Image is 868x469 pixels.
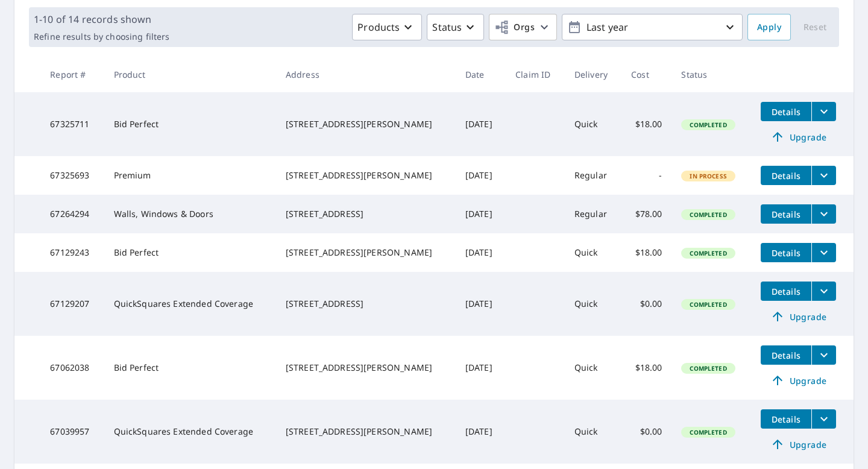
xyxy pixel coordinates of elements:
td: $78.00 [621,195,671,233]
td: - [621,156,671,195]
td: Quick [565,336,621,400]
td: 67062038 [40,336,104,400]
td: $0.00 [621,400,671,464]
div: [STREET_ADDRESS][PERSON_NAME] [286,247,446,259]
p: 1-10 of 14 records shown [34,12,169,27]
span: Details [768,209,804,220]
p: Refine results by choosing filters [34,31,169,42]
button: Status [427,14,484,40]
button: detailsBtn-67062038 [761,345,811,365]
span: Details [768,106,804,118]
a: Upgrade [761,371,836,390]
td: $0.00 [621,272,671,336]
p: Products [357,20,400,34]
td: Premium [104,156,276,195]
td: [DATE] [456,336,506,400]
a: Upgrade [761,307,836,326]
th: Cost [621,57,671,92]
button: detailsBtn-67325693 [761,166,811,185]
button: filesDropdownBtn-67325693 [811,166,836,185]
td: Bid Perfect [104,92,276,156]
p: Last year [582,17,723,38]
td: 67264294 [40,195,104,233]
th: Address [276,57,456,92]
button: Last year [562,14,743,40]
div: [STREET_ADDRESS][PERSON_NAME] [286,362,446,374]
td: 67039957 [40,400,104,464]
button: Products [352,14,422,40]
button: filesDropdownBtn-67264294 [811,204,836,224]
button: filesDropdownBtn-67129243 [811,243,836,262]
th: Date [456,57,506,92]
th: Delivery [565,57,621,92]
th: Product [104,57,276,92]
td: $18.00 [621,336,671,400]
span: Details [768,286,804,297]
span: Completed [682,300,734,309]
div: [STREET_ADDRESS][PERSON_NAME] [286,169,446,181]
td: [DATE] [456,272,506,336]
td: [DATE] [456,400,506,464]
a: Upgrade [761,127,836,146]
span: Completed [682,428,734,436]
td: [DATE] [456,195,506,233]
div: [STREET_ADDRESS][PERSON_NAME] [286,426,446,438]
div: [STREET_ADDRESS][PERSON_NAME] [286,118,446,130]
td: 67129243 [40,233,104,272]
td: [DATE] [456,92,506,156]
th: Report # [40,57,104,92]
td: QuickSquares Extended Coverage [104,272,276,336]
span: Details [768,247,804,259]
td: Walls, Windows & Doors [104,195,276,233]
span: Completed [682,364,734,373]
button: Orgs [489,14,557,40]
td: Quick [565,272,621,336]
td: Bid Perfect [104,336,276,400]
th: Status [671,57,751,92]
td: Bid Perfect [104,233,276,272]
td: 67325711 [40,92,104,156]
span: In Process [682,172,734,180]
span: Completed [682,121,734,129]
button: filesDropdownBtn-67039957 [811,409,836,429]
td: Quick [565,233,621,272]
div: [STREET_ADDRESS] [286,298,446,310]
td: QuickSquares Extended Coverage [104,400,276,464]
span: Details [768,414,804,425]
span: Upgrade [768,437,829,452]
span: Apply [757,20,781,35]
span: Orgs [494,20,535,35]
span: Completed [682,210,734,219]
td: $18.00 [621,92,671,156]
span: Details [768,170,804,181]
button: filesDropdownBtn-67062038 [811,345,836,365]
span: Details [768,350,804,361]
button: Apply [747,14,791,40]
td: Quick [565,92,621,156]
button: detailsBtn-67325711 [761,102,811,121]
a: Upgrade [761,435,836,454]
button: detailsBtn-67129243 [761,243,811,262]
td: 67325693 [40,156,104,195]
th: Claim ID [506,57,565,92]
div: [STREET_ADDRESS] [286,208,446,220]
td: [DATE] [456,156,506,195]
td: $18.00 [621,233,671,272]
td: Regular [565,156,621,195]
td: Quick [565,400,621,464]
span: Completed [682,249,734,257]
span: Upgrade [768,309,829,324]
button: filesDropdownBtn-67325711 [811,102,836,121]
p: Status [432,20,462,34]
td: 67129207 [40,272,104,336]
td: Regular [565,195,621,233]
button: detailsBtn-67264294 [761,204,811,224]
span: Upgrade [768,373,829,388]
span: Upgrade [768,130,829,144]
td: [DATE] [456,233,506,272]
button: detailsBtn-67039957 [761,409,811,429]
button: filesDropdownBtn-67129207 [811,282,836,301]
button: detailsBtn-67129207 [761,282,811,301]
